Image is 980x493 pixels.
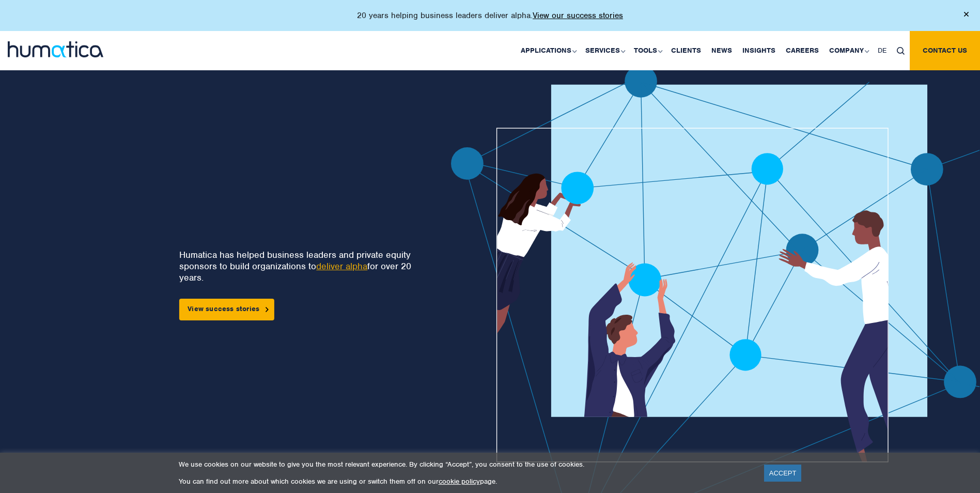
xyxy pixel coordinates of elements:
[8,41,103,57] img: logo
[179,249,417,283] p: Humatica has helped business leaders and private equity sponsors to build organizations to for ov...
[873,31,892,70] a: DE
[179,299,274,320] a: View success stories
[516,31,580,70] a: Applications
[764,465,802,482] a: ACCEPT
[266,307,269,312] img: arrowicon
[824,31,873,70] a: Company
[316,260,367,272] a: deliver alpha
[910,31,980,70] a: Contact us
[439,477,480,486] a: cookie policy
[666,31,706,70] a: Clients
[897,47,905,55] img: search_icon
[357,10,623,21] p: 20 years helping business leaders deliver alpha.
[781,31,824,70] a: Careers
[737,31,781,70] a: Insights
[878,46,886,55] span: DE
[580,31,629,70] a: Services
[706,31,737,70] a: News
[179,460,751,469] p: We use cookies on our website to give you the most relevant experience. By clicking “Accept”, you...
[179,477,751,486] p: You can find out more about which cookies we are using or switch them off on our page.
[629,31,666,70] a: Tools
[533,10,623,21] a: View our success stories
